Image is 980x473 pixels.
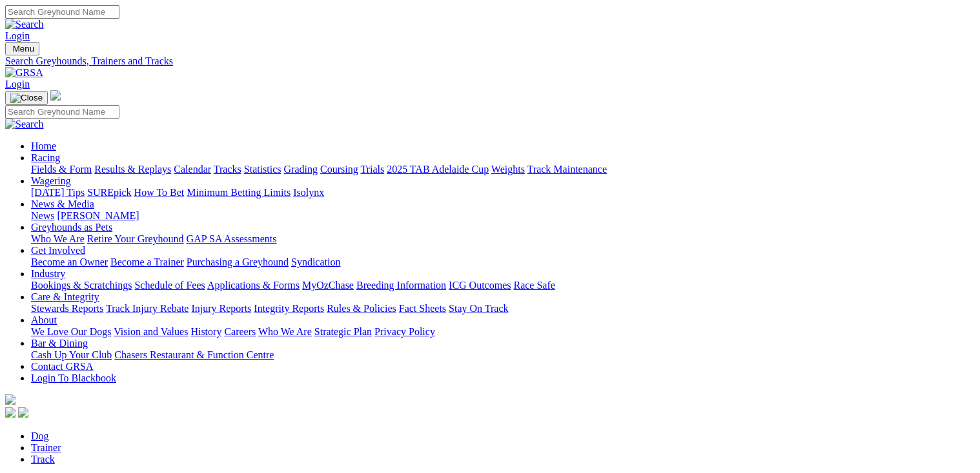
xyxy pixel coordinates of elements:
[31,372,116,383] a: Login To Blackbook
[284,164,318,175] a: Grading
[5,91,48,105] button: Toggle navigation
[31,314,57,325] a: About
[31,430,49,441] a: Dog
[31,187,975,198] div: Wagering
[5,5,119,19] input: Search
[187,233,277,244] a: GAP SA Assessments
[244,164,281,175] a: Statistics
[387,164,489,175] a: 2025 TAB Adelaide Cup
[5,67,43,79] img: GRSA
[106,303,189,314] a: Track Injury Rebate
[174,164,211,175] a: Calendar
[31,256,975,268] div: Get Involved
[5,79,30,90] a: Login
[513,280,555,291] a: Race Safe
[31,233,85,244] a: Who We Are
[5,105,119,119] input: Search
[110,256,184,267] a: Become a Trainer
[293,187,324,198] a: Isolynx
[87,187,131,198] a: SUREpick
[31,164,92,175] a: Fields & Form
[31,361,93,372] a: Contact GRSA
[31,338,88,349] a: Bar & Dining
[31,326,975,338] div: About
[87,233,184,244] a: Retire Your Greyhound
[134,187,185,198] a: How To Bet
[57,210,139,221] a: [PERSON_NAME]
[356,280,446,291] a: Breeding Information
[50,90,61,101] img: logo-grsa-white.png
[449,280,511,291] a: ICG Outcomes
[291,256,340,267] a: Syndication
[13,44,34,53] span: Menu
[31,349,112,360] a: Cash Up Your Club
[5,19,44,30] img: Search
[114,349,274,360] a: Chasers Restaurant & Function Centre
[114,326,188,337] a: Vision and Values
[31,442,61,453] a: Trainer
[31,152,60,163] a: Racing
[31,222,112,233] a: Greyhounds as Pets
[31,454,55,465] a: Track
[18,407,28,418] img: twitter.svg
[31,187,85,198] a: [DATE] Tips
[134,280,205,291] a: Schedule of Fees
[190,326,221,337] a: History
[31,280,132,291] a: Bookings & Scratchings
[320,164,358,175] a: Coursing
[207,280,300,291] a: Applications & Forms
[491,164,525,175] a: Weights
[360,164,384,175] a: Trials
[31,140,56,151] a: Home
[31,198,94,209] a: News & Media
[31,280,975,291] div: Industry
[187,187,291,198] a: Minimum Betting Limits
[5,42,39,55] button: Toggle navigation
[31,268,65,279] a: Industry
[5,30,30,41] a: Login
[31,245,85,256] a: Get Involved
[224,326,256,337] a: Careers
[314,326,372,337] a: Strategic Plan
[191,303,251,314] a: Injury Reports
[10,93,43,103] img: Close
[254,303,324,314] a: Integrity Reports
[31,326,111,337] a: We Love Our Dogs
[94,164,171,175] a: Results & Replays
[527,164,607,175] a: Track Maintenance
[399,303,446,314] a: Fact Sheets
[327,303,396,314] a: Rules & Policies
[31,175,71,186] a: Wagering
[5,394,15,405] img: logo-grsa-white.png
[31,164,975,175] div: Racing
[302,280,354,291] a: MyOzChase
[31,233,975,245] div: Greyhounds as Pets
[31,291,99,302] a: Care & Integrity
[31,210,975,222] div: News & Media
[31,256,108,267] a: Become an Owner
[31,349,975,361] div: Bar & Dining
[5,407,15,418] img: facebook.svg
[187,256,289,267] a: Purchasing a Greyhound
[449,303,508,314] a: Stay On Track
[31,303,103,314] a: Stewards Reports
[214,164,241,175] a: Tracks
[31,210,54,221] a: News
[31,303,975,314] div: Care & Integrity
[5,55,975,67] a: Search Greyhounds, Trainers and Tracks
[5,119,44,130] img: Search
[258,326,312,337] a: Who We Are
[374,326,435,337] a: Privacy Policy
